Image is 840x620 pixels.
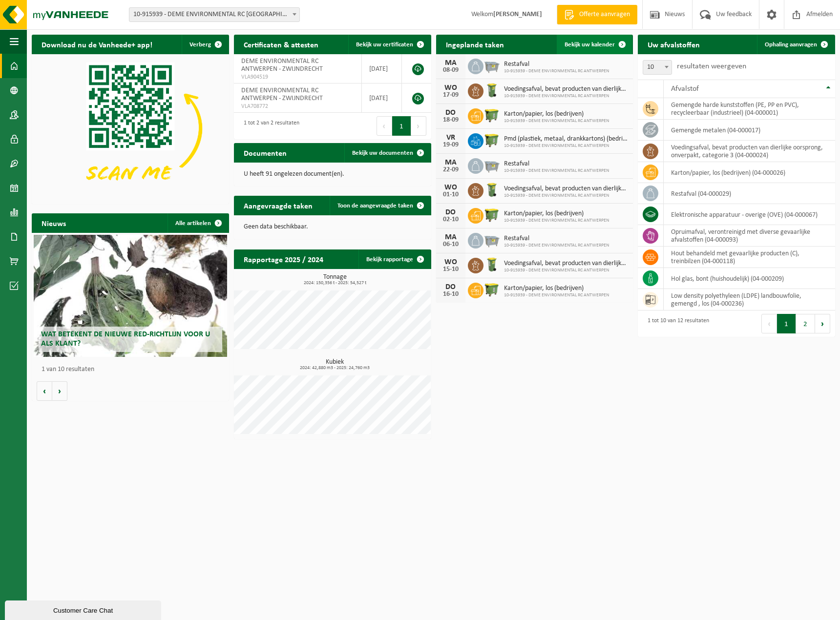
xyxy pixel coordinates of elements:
[244,171,421,178] p: U heeft 91 ongelezen document(en).
[441,184,461,191] div: WO
[330,196,430,215] a: Toon de aangevraagde taken
[356,41,413,48] span: Bekijk uw certificaten
[504,68,609,74] span: 10-915939 - DEME ENVIRONMENTAL RC ANTWERPEN
[664,141,835,162] td: voedingsafval, bevat producten van dierlijke oorsprong, onverpakt, categorie 3 (04-000024)
[504,268,629,273] span: 10-915939 - DEME ENVIRONMENTAL RC ANTWERPEN
[483,231,500,248] img: WB-2500-GAL-GY-01
[362,83,402,113] td: [DATE]
[37,381,52,401] button: Vorige
[441,84,461,92] div: WO
[239,115,299,137] div: 1 tot 2 van 2 resultaten
[392,116,411,136] button: 1
[504,235,609,243] span: Restafval
[504,185,629,193] span: Voedingsafval, bevat producten van dierlijke oorsprong, onverpakt, categorie 3
[441,159,461,166] div: MA
[643,60,672,75] span: 10
[777,314,796,333] button: 1
[239,366,431,371] span: 2024: 42,880 m3 - 2025: 24,760 m3
[483,256,500,273] img: WB-0140-HPE-GN-50
[436,35,514,54] h2: Ingeplande taken
[664,268,835,289] td: hol glas, bont (huishoudelijk) (04-000209)
[441,241,461,248] div: 06-10
[441,59,461,67] div: MA
[765,41,817,48] span: Ophaling aanvragen
[504,85,629,93] span: Voedingsafval, bevat producten van dierlijke oorsprong, onverpakt, categorie 3
[796,314,815,333] button: 2
[483,107,500,124] img: WB-1100-HPE-GN-50
[664,98,835,120] td: gemengde harde kunststoffen (PE, PP en PVC), recycleerbaar (industrieel) (04-000001)
[483,57,500,74] img: WB-2500-GAL-GY-01
[441,142,461,148] div: 19-09
[483,182,500,198] img: WB-0140-HPE-GN-50
[52,381,67,401] button: Volgende
[504,260,629,268] span: Voedingsafval, bevat producten van dierlijke oorsprong, onverpakt, categorie 3
[234,35,328,54] h2: Certificaten & attesten
[483,82,500,99] img: WB-0140-HPE-GN-50
[483,281,500,298] img: WB-1100-HPE-GN-50
[239,359,431,371] h3: Kubiek
[504,135,629,143] span: Pmd (plastiek, metaal, drankkartons) (bedrijven)
[483,207,500,223] img: WB-1100-HPE-GN-50
[129,7,300,22] span: 10-915939 - DEME ENVIRONMENTAL RC ANTWERPEN - ZWIJNDRECHT
[234,196,322,215] h2: Aangevraagde taken
[411,116,426,136] button: Next
[441,67,461,74] div: 08-09
[441,233,461,241] div: MA
[352,150,413,156] span: Bekijk uw documenten
[441,134,461,142] div: VR
[239,274,431,286] h3: Tonnage
[504,61,609,68] span: Restafval
[664,162,835,183] td: karton/papier, los (bedrijven) (04-000026)
[504,160,609,168] span: Restafval
[504,93,629,99] span: 10-915939 - DEME ENVIRONMENTAL RC ANTWERPEN
[239,281,431,286] span: 2024: 150,356 t - 2025: 54,527 t
[244,224,421,230] p: Geen data beschikbaar.
[504,193,629,199] span: 10-915939 - DEME ENVIRONMENTAL RC ANTWERPEN
[34,235,227,357] a: Wat betekent de nieuwe RED-richtlijn voor u als klant?
[32,35,162,54] h2: Download nu de Vanheede+ app!
[358,249,430,269] a: Bekijk rapportage
[441,258,461,266] div: WO
[815,314,830,333] button: Next
[344,143,430,163] a: Bekijk uw documenten
[504,243,609,248] span: 10-915939 - DEME ENVIRONMENTAL RC ANTWERPEN
[337,203,413,209] span: Toon de aangevraagde taken
[504,168,609,174] span: 10-915939 - DEME ENVIRONMENTAL RC ANTWERPEN
[483,157,500,173] img: WB-2500-GAL-GY-01
[504,292,609,298] span: 10-915939 - DEME ENVIRONMENTAL RC ANTWERPEN
[32,213,76,232] h2: Nieuws
[441,92,461,99] div: 17-09
[483,132,500,148] img: WB-1100-HPE-GN-50
[168,213,228,233] a: Alle artikelen
[557,5,637,24] a: Offerte aanvragen
[664,247,835,268] td: hout behandeld met gevaarlijke producten (C), treinbilzen (04-000118)
[362,54,402,83] td: [DATE]
[664,183,835,204] td: restafval (04-000029)
[664,204,835,225] td: elektronische apparatuur - overige (OVE) (04-000067)
[671,85,699,93] span: Afvalstof
[241,73,354,81] span: VLA904519
[757,35,834,54] a: Ophaling aanvragen
[5,599,163,620] iframe: chat widget
[504,218,609,224] span: 10-915939 - DEME ENVIRONMENTAL RC ANTWERPEN
[441,283,461,291] div: DO
[42,366,224,373] p: 1 van 10 resultaten
[241,58,323,73] span: DEME ENVIRONMENTAL RC ANTWERPEN - ZWIJNDRECHT
[189,41,211,48] span: Verberg
[504,118,609,124] span: 10-915939 - DEME ENVIRONMENTAL RC ANTWERPEN
[557,35,632,54] a: Bekijk uw kalender
[348,35,430,54] a: Bekijk uw certificaten
[664,225,835,247] td: opruimafval, verontreinigd met diverse gevaarlijke afvalstoffen (04-000093)
[677,62,746,70] label: resultaten weergeven
[577,10,632,20] span: Offerte aanvragen
[504,210,609,218] span: Karton/papier, los (bedrijven)
[664,289,835,310] td: low density polyethyleen (LDPE) landbouwfolie, gemengd , los (04-000236)
[241,103,354,110] span: VLA708772
[182,35,228,54] button: Verberg
[441,216,461,223] div: 02-10
[643,61,672,74] span: 10
[441,166,461,173] div: 22-09
[234,249,333,269] h2: Rapportage 2025 / 2024
[504,143,629,149] span: 10-915939 - DEME ENVIRONMENTAL RC ANTWERPEN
